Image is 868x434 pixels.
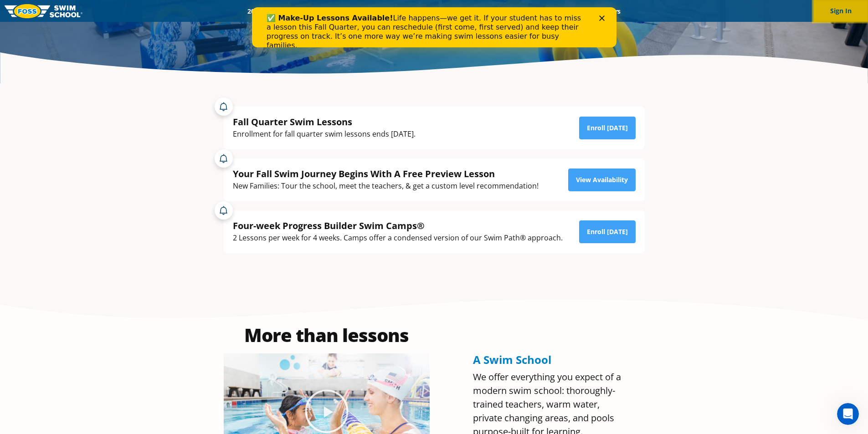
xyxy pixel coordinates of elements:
[233,180,539,192] div: New Families: Tour the school, meet the teachers, & get a custom level recommendation!
[335,7,415,15] a: Swim Path® Program
[252,7,616,47] iframe: Intercom live chat banner
[233,116,416,128] div: Fall Quarter Swim Lessons
[15,6,141,15] b: ✅ Make-Up Lessons Available!
[347,8,356,14] div: Close
[568,168,636,191] a: View Availability
[233,220,563,232] div: Four-week Progress Builder Swim Camps®
[233,128,416,140] div: Enrollment for fall quarter swim lessons ends [DATE].
[233,232,563,244] div: 2 Lessons per week for 4 weeks. Camps offer a condensed version of our Swim Path® approach.
[304,388,349,434] div: Play Video about Olympian Regan Smith, FOSS
[837,403,859,425] iframe: Intercom live chat
[233,168,539,180] div: Your Fall Swim Journey Begins With A Free Preview Lesson
[415,7,466,15] a: About FOSS
[591,7,628,15] a: Careers
[579,117,636,139] a: Enroll [DATE]
[224,326,430,344] h2: More than lessons
[15,6,335,43] div: Life happens—we get it. If your student has to miss a lesson this Fall Quarter, you can reschedul...
[562,7,591,15] a: Blog
[473,352,551,367] span: A Swim School
[297,7,335,15] a: Schools
[579,220,636,243] a: Enroll [DATE]
[240,7,297,15] a: 2025 Calendar
[466,7,562,15] a: Swim Like [PERSON_NAME]
[5,4,82,18] img: FOSS Swim School Logo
